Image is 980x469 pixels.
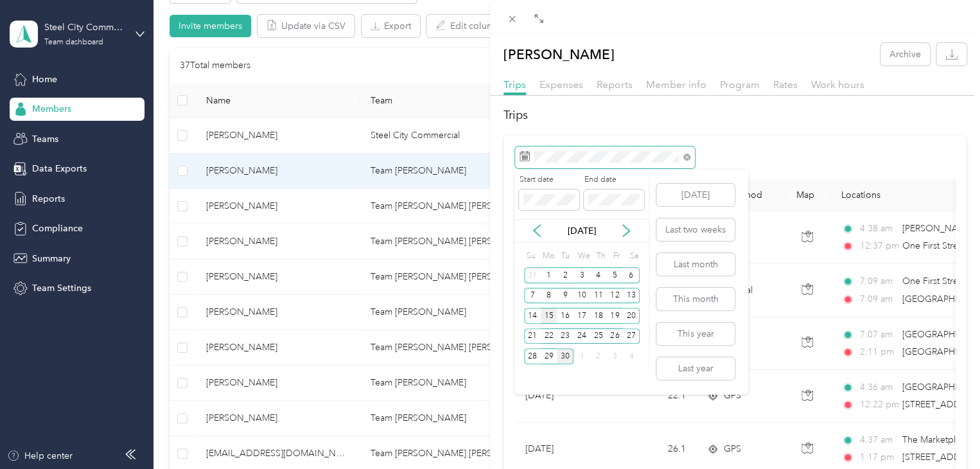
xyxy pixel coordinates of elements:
[859,433,896,447] span: 4:37 am
[656,288,735,310] button: This month
[503,107,967,124] h2: Trips
[557,308,573,324] div: 16
[880,43,930,66] button: Archive
[575,247,590,265] div: We
[590,267,607,283] div: 4
[859,239,896,253] span: 12:37 pm
[859,450,896,465] span: 1:17 pm
[656,357,735,380] button: Last year
[606,267,623,283] div: 5
[573,328,590,344] div: 24
[590,328,607,344] div: 25
[503,78,526,91] span: Trips
[524,267,541,283] div: 31
[656,253,735,276] button: Last month
[724,389,741,403] span: GPS
[597,78,633,91] span: Reports
[606,348,623,364] div: 3
[557,348,573,364] div: 30
[859,274,896,288] span: 7:09 am
[541,328,557,344] div: 22
[623,348,640,364] div: 4
[541,288,557,304] div: 8
[611,247,623,265] div: Fr
[524,308,541,324] div: 14
[720,78,760,91] span: Program
[573,348,590,364] div: 1
[908,397,980,469] iframe: Everlance-gr Chat Button Frame
[606,288,623,304] div: 12
[524,247,536,265] div: Su
[811,78,864,91] span: Work hours
[646,78,706,91] span: Member info
[573,288,590,304] div: 10
[859,398,896,412] span: 12:22 pm
[590,288,607,304] div: 11
[623,328,640,344] div: 27
[656,218,735,241] button: Last two weeks
[859,328,896,342] span: 7:07 am
[623,288,640,304] div: 13
[541,247,555,265] div: Mo
[515,370,611,423] td: [DATE]
[541,267,557,283] div: 1
[555,224,609,238] p: [DATE]
[590,308,607,324] div: 18
[606,308,623,324] div: 19
[519,174,579,186] label: Start date
[573,308,590,324] div: 17
[541,348,557,364] div: 29
[573,267,590,283] div: 3
[594,247,606,265] div: Th
[539,78,583,91] span: Expenses
[656,323,735,345] button: This year
[559,247,571,265] div: Tu
[557,267,573,283] div: 2
[557,288,573,304] div: 9
[724,442,741,456] span: GPS
[859,222,896,236] span: 4:38 am
[524,348,541,364] div: 28
[623,267,640,283] div: 6
[623,308,640,324] div: 20
[611,370,696,423] td: 22.1
[627,247,640,265] div: Sa
[773,78,798,91] span: Rates
[557,328,573,344] div: 23
[524,328,541,344] div: 21
[606,328,623,344] div: 26
[503,43,615,66] p: [PERSON_NAME]
[541,308,557,324] div: 15
[584,174,644,186] label: End date
[859,345,896,359] span: 2:11 pm
[524,288,541,304] div: 7
[859,292,896,306] span: 7:09 am
[590,348,607,364] div: 2
[786,179,831,211] th: Map
[859,380,896,394] span: 4:36 am
[656,184,735,206] button: [DATE]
